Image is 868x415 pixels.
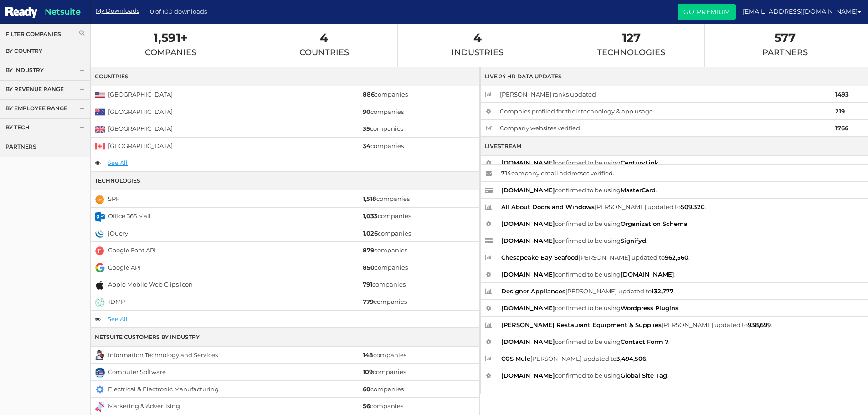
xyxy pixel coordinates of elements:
a: Apple Mobile Web Clips Icon [108,281,193,288]
strong: 1493 [835,91,849,98]
a: My Downloads [96,6,139,15]
a: 850companies [363,264,408,271]
a: Information Technology and Services [108,351,218,359]
a: 938,699 [748,321,771,328]
a: 4Countries [299,33,349,57]
a: [DOMAIN_NAME] [501,338,555,345]
a: Chesapeake Bay Seafood [501,254,579,261]
img: united-states.png [95,90,105,100]
a: [GEOGRAPHIC_DATA] [108,91,173,98]
span: Company websites verified [485,123,834,133]
span: 577 [762,33,808,43]
a: 509,320 [681,203,705,210]
a: [DOMAIN_NAME] [501,159,555,166]
a: See All [108,159,128,166]
img: spf.png [95,195,105,205]
a: [DOMAIN_NAME] [501,237,555,244]
a: Go Premium [678,4,736,20]
a: 35companies [363,125,403,132]
img: computer-software.png [95,368,105,378]
img: united-kingdom.png [95,124,105,134]
a: Organization Schema [621,220,688,227]
strong: 791 [363,281,372,288]
span: 4 [299,33,349,43]
img: apple-mobile-web-clips-icon.png [95,280,105,290]
a: Designer Appliances [501,287,565,295]
a: Office 365 Mail [108,212,151,220]
img: default-icon.png [95,384,105,395]
a: 1,033companies [363,212,411,220]
strong: 1766 [835,124,848,132]
img: Netsuite Ready [5,5,37,20]
a: jQuery [108,230,128,237]
span: 1,591+ [145,33,196,43]
a: Electrical & Electronic Manufacturing [108,385,219,393]
a: 60companies [363,385,404,393]
a: CenturyLink [621,159,658,166]
strong: 850 [363,264,375,271]
a: Contact Form 7 [621,338,668,345]
strong: 714 [501,169,511,177]
a: Wordpress Plugins [621,304,678,312]
a: MasterCard [621,186,656,194]
a: [PERSON_NAME] Restaurant Equipment & Supplies [501,321,662,328]
a: [EMAIL_ADDRESS][DOMAIN_NAME] [743,5,861,18]
a: 577Partners [762,33,808,57]
a: 779companies [363,298,407,305]
a: [DOMAIN_NAME] [501,304,555,312]
span: Netsuite [41,7,81,17]
strong: 1,026 [363,230,378,237]
a: 1DMP [108,298,125,305]
div: Countries [91,67,479,86]
img: canada.png [95,141,105,151]
a: Computer Software [108,368,166,375]
a: [DOMAIN_NAME] [621,271,674,278]
a: [GEOGRAPHIC_DATA] [108,142,173,149]
a: 90companies [363,108,404,115]
img: office-365-mail.png [95,212,105,222]
a: 34companies [363,142,404,149]
strong: 879 [363,246,374,254]
a: 127Technologies [597,33,665,57]
strong: 90 [363,108,370,115]
strong: 779 [363,298,374,305]
span: 4 [452,33,503,43]
span: [PERSON_NAME] ranks updated [485,89,834,100]
a: Filter Companies [5,30,84,38]
a: 148companies [363,351,406,359]
a: See All [108,315,128,323]
div: Netsuite Customers By Industry [91,328,479,347]
img: google-font-api.png [95,246,105,256]
strong: 1,033 [363,212,378,220]
img: marketing-advertising.png [95,402,105,412]
div: Technologies [91,171,479,190]
strong: 886 [363,91,375,98]
a: 132,777 [652,287,673,295]
strong: 60 [363,385,370,393]
a: 791companies [363,281,406,288]
strong: 1,518 [363,195,376,202]
a: 886companies [363,91,408,98]
span: 0 of 100 downloads [150,5,207,16]
img: information-technology-and-services.png [95,350,105,360]
a: SPF [108,195,119,202]
img: australia.png [95,107,105,117]
a: [GEOGRAPHIC_DATA] [108,108,173,115]
a: 3,494,506 [616,355,646,362]
a: Signifyd [621,237,646,244]
a: Google API [108,264,141,271]
a: 1,591+Companies [145,33,196,57]
strong: 34 [363,142,370,149]
a: 56companies [363,402,403,410]
strong: 148 [363,351,373,359]
a: 4Industries [452,33,503,57]
a: 962,560 [665,254,688,261]
img: google-api.png [95,263,105,273]
img: 1dmp.png [95,297,105,307]
a: [DOMAIN_NAME] [501,372,555,379]
a: [DOMAIN_NAME] [501,220,555,227]
img: jquery.png [95,229,105,239]
a: [DOMAIN_NAME] [501,271,555,278]
a: 1,026companies [363,230,411,237]
a: 1,518companies [363,195,410,202]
